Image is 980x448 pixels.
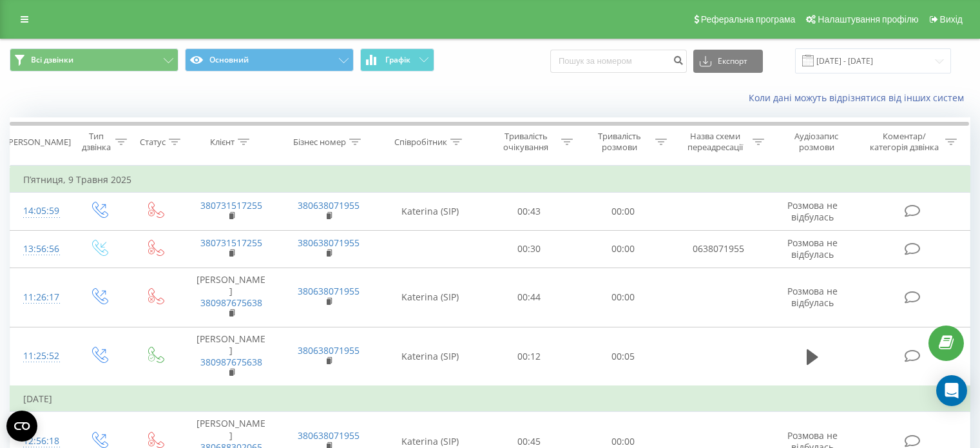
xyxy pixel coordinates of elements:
[31,55,73,65] span: Всі дзвінки
[576,230,669,268] td: 00:00
[483,268,576,327] td: 00:44
[298,429,360,442] a: 380638071955
[787,285,838,309] span: Розмова не відбулась
[298,237,360,249] a: 380638071955
[298,344,360,356] a: 380638071955
[200,237,262,249] a: 380731517255
[360,48,434,72] button: Графік
[182,268,280,327] td: [PERSON_NAME]
[818,14,918,24] span: Налаштування профілю
[140,137,166,148] div: Статус
[23,344,57,369] div: 11:25:52
[867,131,942,153] div: Коментар/категорія дзвінка
[385,55,410,64] span: Графік
[701,14,796,24] span: Реферальна програма
[10,167,970,193] td: П’ятниця, 9 Травня 2025
[940,14,963,24] span: Вихід
[936,375,967,406] div: Open Intercom Messenger
[576,268,669,327] td: 00:00
[669,230,767,268] td: 0638071955
[378,268,483,327] td: Katerina (SIP)
[200,199,262,211] a: 380731517255
[576,193,669,230] td: 00:00
[23,199,57,224] div: 14:05:59
[23,285,57,310] div: 11:26:17
[182,327,280,386] td: [PERSON_NAME]
[10,48,178,72] button: Всі дзвінки
[200,356,262,368] a: 380987675638
[483,193,576,230] td: 00:43
[378,327,483,386] td: Katerina (SIP)
[693,50,763,73] button: Експорт
[23,237,57,262] div: 13:56:56
[787,199,838,223] span: Розмова не відбулась
[378,193,483,230] td: Katerina (SIP)
[394,137,447,148] div: Співробітник
[550,50,687,73] input: Пошук за номером
[682,131,749,153] div: Назва схеми переадресації
[200,297,262,309] a: 380987675638
[6,411,37,442] button: Open CMP widget
[185,48,354,72] button: Основний
[787,237,838,260] span: Розмова не відбулась
[293,137,346,148] div: Бізнес номер
[81,131,111,153] div: Тип дзвінка
[10,386,970,412] td: [DATE]
[483,230,576,268] td: 00:30
[779,131,854,153] div: Аудіозапис розмови
[588,131,652,153] div: Тривалість розмови
[298,199,360,211] a: 380638071955
[6,137,71,148] div: [PERSON_NAME]
[494,131,559,153] div: Тривалість очікування
[576,327,669,386] td: 00:05
[298,285,360,297] a: 380638071955
[483,327,576,386] td: 00:12
[749,92,970,104] a: Коли дані можуть відрізнятися вiд інших систем
[210,137,235,148] div: Клієнт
